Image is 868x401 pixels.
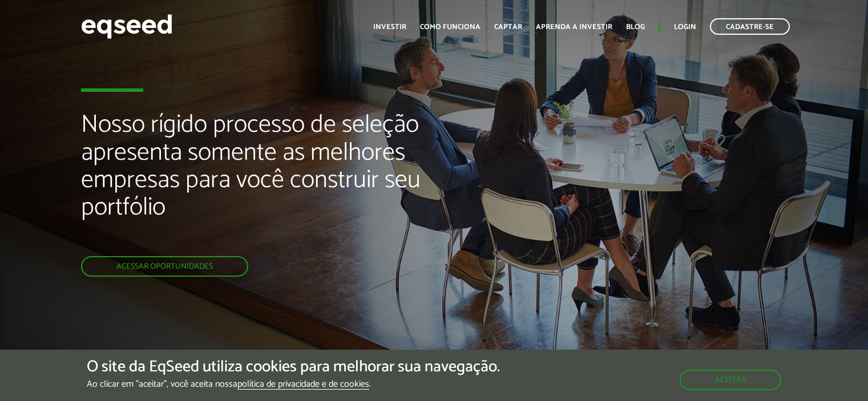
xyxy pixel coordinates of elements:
[81,256,248,277] a: Acessar oportunidades
[674,23,696,31] a: Login
[373,23,406,31] a: Investir
[626,23,645,31] a: Blog
[87,379,500,390] p: Ao clicar em "aceitar", você aceita nossa .
[237,380,369,390] a: política de privacidade e de cookies
[81,11,172,42] img: EqSeed
[680,370,781,390] button: Aceitar
[494,23,522,31] a: Captar
[420,23,481,31] a: Como funciona
[710,18,790,35] a: Cadastre-se
[536,23,612,31] a: Aprenda a investir
[81,111,498,256] h2: Nosso rígido processo de seleção apresenta somente as melhores empresas para você construir seu p...
[87,358,500,376] h5: O site da EqSeed utiliza cookies para melhorar sua navegação.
